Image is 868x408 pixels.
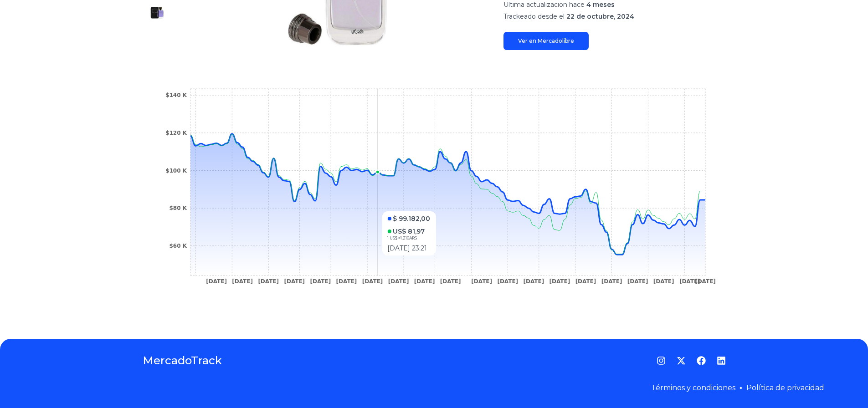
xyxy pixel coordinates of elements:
[746,383,824,392] a: Política de privacidad
[388,278,409,285] tspan: [DATE]
[310,278,331,285] tspan: [DATE]
[440,278,461,285] tspan: [DATE]
[165,130,187,136] tspan: $120 K
[165,168,187,174] tspan: $100 K
[362,278,383,285] tspan: [DATE]
[657,356,666,365] a: Instagram
[627,278,648,285] tspan: [DATE]
[677,356,686,365] a: Twitter
[653,278,674,285] tspan: [DATE]
[497,278,518,285] tspan: [DATE]
[651,383,735,392] a: Términos y condiciones
[503,12,565,20] span: Trackeado desde el
[471,278,492,285] tspan: [DATE]
[169,205,187,211] tspan: $80 K
[143,353,222,368] a: MercadoTrack
[695,278,716,285] tspan: [DATE]
[336,278,357,285] tspan: [DATE]
[566,12,634,20] span: 22 de octubre, 2024
[165,92,187,98] tspan: $140 K
[150,5,164,20] img: Perfume Oriental Rasasi Hawas For Him EDP 100 mL
[258,278,279,285] tspan: [DATE]
[575,278,596,285] tspan: [DATE]
[586,0,615,9] span: 4 meses
[679,278,700,285] tspan: [DATE]
[523,278,544,285] tspan: [DATE]
[232,278,253,285] tspan: [DATE]
[503,32,589,50] a: Ver en Mercadolibre
[697,356,706,365] a: Facebook
[549,278,570,285] tspan: [DATE]
[169,243,187,249] tspan: $60 K
[284,278,305,285] tspan: [DATE]
[503,0,585,9] span: Ultima actualizacion hace
[414,278,435,285] tspan: [DATE]
[206,278,227,285] tspan: [DATE]
[717,356,726,365] a: LinkedIn
[601,278,622,285] tspan: [DATE]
